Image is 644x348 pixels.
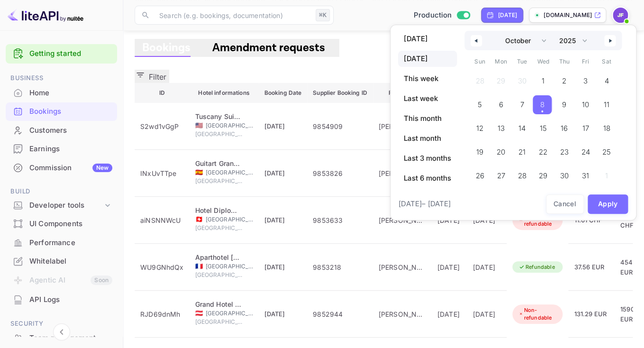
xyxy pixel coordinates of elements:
[561,120,568,137] span: 16
[490,140,512,159] button: 20
[533,140,554,159] button: 22
[575,69,596,88] button: 3
[398,71,457,87] button: This week
[596,117,617,136] button: 18
[575,117,596,136] button: 17
[582,120,589,137] span: 17
[575,93,596,112] button: 10
[575,140,596,159] button: 24
[517,167,526,184] span: 28
[533,93,554,112] button: 8
[560,167,569,184] span: 30
[562,96,566,113] span: 9
[596,69,617,88] button: 4
[553,164,575,183] button: 30
[476,144,483,161] span: 19
[518,144,526,161] span: 21
[533,69,554,88] button: 1
[511,140,533,159] button: 21
[469,117,490,136] button: 12
[476,120,483,137] span: 12
[511,117,533,136] button: 14
[511,93,533,112] button: 7
[398,91,457,107] button: Last week
[596,93,617,112] button: 11
[398,170,457,186] button: Last 6 months
[469,140,490,159] button: 19
[553,117,575,136] button: 16
[511,54,533,69] span: Tue
[497,120,504,137] span: 13
[582,96,589,113] span: 10
[581,144,590,161] span: 24
[533,117,554,136] button: 15
[499,96,503,113] span: 6
[604,73,608,90] span: 4
[497,167,505,184] span: 27
[583,73,588,90] span: 3
[539,144,547,161] span: 22
[553,54,575,69] span: Thu
[603,120,610,137] span: 18
[540,96,544,113] span: 8
[596,140,617,159] button: 25
[575,164,596,183] button: 31
[490,117,512,136] button: 13
[553,93,575,112] button: 9
[546,194,584,214] button: Cancel
[518,120,526,137] span: 14
[582,167,589,184] span: 31
[542,73,544,90] span: 1
[398,31,457,47] button: [DATE]
[533,54,554,69] span: Wed
[475,167,484,184] span: 26
[398,150,457,166] button: Last 3 months
[497,144,505,161] span: 20
[398,51,457,67] button: [DATE]
[588,194,628,214] button: Apply
[398,110,457,127] button: This month
[469,93,490,112] button: 5
[596,54,617,69] span: Sat
[490,54,512,69] span: Mon
[490,93,512,112] button: 6
[533,164,554,183] button: 29
[604,96,609,113] span: 11
[478,96,482,113] span: 5
[562,73,566,90] span: 2
[553,140,575,159] button: 23
[469,54,490,69] span: Sun
[539,120,546,137] span: 15
[553,69,575,88] button: 2
[560,144,569,161] span: 23
[469,164,490,183] button: 26
[398,130,457,147] button: Last month
[575,54,596,69] span: Fri
[511,164,533,183] button: 28
[520,96,524,113] span: 7
[490,164,512,183] button: 27
[539,167,547,184] span: 29
[399,199,451,210] span: [DATE] – [DATE]
[602,144,611,161] span: 25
